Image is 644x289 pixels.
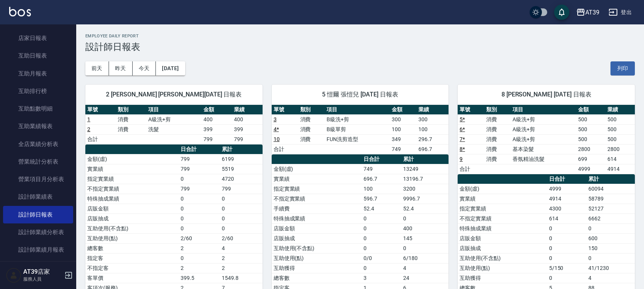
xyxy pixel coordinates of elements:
td: 0 [362,223,401,233]
a: 營業項目月分析表 [3,170,73,188]
th: 業績 [606,105,635,115]
td: 互助使用(點) [458,263,547,273]
td: 互助獲得 [272,263,362,273]
td: 5519 [220,164,263,174]
td: 2/60 [220,233,263,243]
td: 799 [220,184,263,194]
td: 41/1230 [586,263,635,273]
a: 設計師日報表 [3,206,73,223]
td: 400 [202,114,232,124]
th: 累計 [220,144,263,154]
td: 0 [220,194,263,204]
td: 614 [606,154,635,164]
th: 業績 [232,105,263,115]
a: 3 [274,116,277,122]
td: 2/60 [179,233,220,243]
td: 互助獲得 [458,273,547,283]
td: 互助使用(點) [85,233,179,243]
td: 500 [606,124,635,134]
td: 互助使用(不含點) [458,253,547,263]
td: 不指定實業績 [458,214,547,223]
td: 消費 [298,114,325,124]
td: 699 [576,154,606,164]
td: 4914 [547,194,586,204]
td: A級洗+剪 [511,134,576,144]
td: 3 [362,273,401,283]
div: AT39 [585,8,599,17]
td: 399.5 [179,273,220,283]
td: 349 [390,134,417,144]
td: 店販金額 [458,233,547,243]
td: 消費 [116,124,146,134]
td: 消費 [484,114,511,124]
td: B級單剪 [325,124,390,134]
td: 0 [220,223,263,233]
td: 店販金額 [85,204,179,214]
td: 基本染髮 [511,144,576,154]
td: 店販抽成 [272,233,362,243]
td: 特殊抽成業績 [85,194,179,204]
p: 服務人員 [23,276,62,283]
th: 項目 [511,105,576,115]
button: 昨天 [109,61,133,75]
a: 互助業績報表 [3,117,73,135]
td: 100 [362,184,401,194]
td: 749 [390,144,417,154]
td: 店販抽成 [85,214,179,223]
td: 0/0 [362,253,401,263]
td: 0 [362,243,401,253]
th: 類別 [298,105,325,115]
td: 指定客 [85,253,179,263]
a: 1 [87,116,90,122]
a: 設計師抽成報表 [3,258,73,276]
th: 項目 [325,105,390,115]
td: 互助使用(點) [272,253,362,263]
td: 0 [179,194,220,204]
td: 0 [179,204,220,214]
td: 不指定實業績 [85,184,179,194]
td: 500 [576,114,606,124]
td: 0 [362,233,401,243]
img: Logo [9,7,31,16]
td: 614 [547,214,586,223]
td: 2800 [606,144,635,154]
td: 實業績 [272,174,362,184]
th: 金額 [202,105,232,115]
button: 今天 [133,61,156,75]
td: 金額(虛) [272,164,362,174]
td: 0 [547,223,586,233]
td: 52.4 [362,204,401,214]
table: a dense table [458,105,635,174]
td: 2 [179,263,220,273]
td: 2800 [576,144,606,154]
td: 金額(虛) [458,184,547,194]
a: 10 [274,136,280,142]
td: 400 [401,223,449,233]
td: 金額(虛) [85,154,179,164]
td: 客單價 [85,273,179,283]
button: 列印 [610,61,635,75]
td: 手續費 [272,204,362,214]
td: 特殊抽成業績 [272,214,362,223]
td: 58789 [586,194,635,204]
td: 指定實業績 [85,174,179,184]
a: 營業統計分析表 [3,153,73,170]
button: [DATE] [156,61,185,75]
td: 4999 [547,184,586,194]
td: B級洗+剪 [325,114,390,124]
td: 4 [586,273,635,283]
span: 5 愷爾 張愷兒 [DATE] 日報表 [281,91,440,98]
a: 設計師業績月報表 [3,241,73,258]
td: 24 [401,273,449,283]
td: 互助使用(不含點) [85,223,179,233]
td: 消費 [298,134,325,144]
td: 6662 [586,214,635,223]
td: 596.7 [362,194,401,204]
td: 13249 [401,164,449,174]
td: 399 [202,124,232,134]
td: 合計 [272,144,298,154]
td: 145 [401,233,449,243]
td: 4720 [220,174,263,184]
th: 金額 [390,105,417,115]
td: 不指定實業績 [272,194,362,204]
